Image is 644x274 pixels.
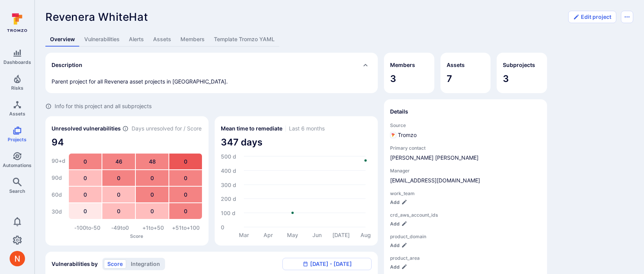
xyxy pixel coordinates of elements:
[390,168,541,174] span: Manager
[169,170,202,186] div: 0
[503,61,535,69] h2: Subprojects
[52,61,82,69] h2: Description
[221,181,236,188] text: 300 d
[312,232,322,238] text: Jun
[80,32,124,47] a: Vulnerabilities
[169,187,202,202] div: 0
[52,136,202,149] span: 94
[52,153,65,169] div: 90+ d
[390,145,541,151] span: Primary contact
[45,53,378,77] div: Collapse description
[136,187,169,202] div: 0
[332,232,350,238] text: [DATE]
[221,153,236,159] text: 500 d
[124,32,148,47] a: Alerts
[221,125,282,132] h2: Mean time to remediate
[390,242,407,248] button: Add
[390,61,415,69] h2: Members
[287,232,298,238] text: May
[390,190,541,196] span: work_team
[8,137,27,142] span: Projects
[148,32,176,47] a: Assets
[71,233,202,239] p: Score
[137,224,170,232] div: +1 to +50
[104,224,137,232] div: -49 to 0
[10,251,25,266] div: Neeren Patki
[69,170,102,186] div: 0
[390,154,541,162] a: [PERSON_NAME] [PERSON_NAME]
[170,224,203,232] div: +51 to +100
[390,108,408,115] h2: Details
[45,10,148,23] span: Revenera WhiteHat
[122,125,128,133] span: Number of vulnerabilities in status ‘Open’ ‘Triaged’ and ‘In process’ divided by score and scanne...
[264,232,273,238] text: Apr
[398,131,417,139] span: Tromzo
[52,125,121,132] h2: Unresolved vulnerabilities
[221,167,236,174] text: 400 d
[621,11,633,23] button: Options menu
[169,154,202,169] div: 0
[52,187,65,202] div: 60 d
[390,255,541,261] span: product_area
[136,154,169,169] div: 48
[52,78,228,85] span: Parent project for all Revenera asset projects in [GEOGRAPHIC_DATA].
[390,122,541,128] span: Source
[390,221,407,227] button: Add
[71,224,104,232] div: -100 to -50
[69,154,102,169] div: 0
[45,32,80,47] a: Overview
[447,61,465,69] h2: Assets
[10,251,25,266] img: ACg8ocIprwjrgDQnDsNSk9Ghn5p5-B8DpAKWoJ5Gi9syOE4K59tr4Q=s96-c
[127,259,164,269] button: integration
[390,212,541,218] span: crd_aws_account_ids
[9,188,25,194] span: Search
[360,232,371,239] text: Aug
[69,203,102,219] div: 0
[390,199,407,205] button: Add
[52,204,65,219] div: 30 d
[390,177,541,184] a: [EMAIL_ADDRESS][DOMAIN_NAME]
[221,195,236,202] text: 200 d
[9,111,25,117] span: Assets
[102,170,135,186] div: 0
[136,203,169,219] div: 0
[132,125,202,133] span: Days unresolved for / Score
[209,32,279,47] a: Template Tromzo YAML
[55,102,152,110] span: Info for this project and all subprojects
[282,258,372,270] button: [DATE] - [DATE]
[221,209,235,216] text: 100 d
[3,59,31,65] span: Dashboards
[390,73,428,85] span: 3
[239,232,249,238] text: Mar
[169,203,202,219] div: 0
[221,224,224,230] text: 0
[176,32,209,47] a: Members
[390,264,407,270] button: Add
[447,73,485,85] span: 7
[52,260,98,268] span: Vulnerabilities by
[102,187,135,202] div: 0
[568,11,616,23] button: Edit project
[102,154,135,169] div: 46
[69,187,102,202] div: 0
[104,259,126,269] button: score
[45,32,633,47] div: Project tabs
[102,203,135,219] div: 0
[136,170,169,186] div: 0
[221,136,372,149] span: 347 days
[11,85,23,91] span: Risks
[390,234,541,239] span: product_domain
[52,170,65,185] div: 90 d
[289,125,325,132] span: Last 6 months
[3,162,32,168] span: Automations
[503,73,541,85] span: 3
